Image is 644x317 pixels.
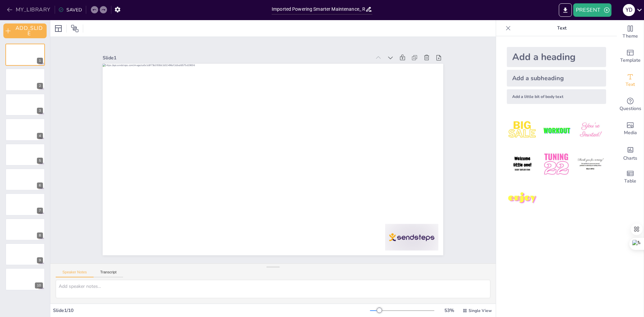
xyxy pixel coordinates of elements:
div: Add a heading [507,47,606,67]
input: INSERT_TITLE [272,4,365,14]
div: 9 [37,257,43,263]
div: https://cdn.sendsteps.com/images/logo/sendsteps_logo_white.pnghttps://cdn.sendsteps.com/images/lo... [5,44,45,66]
div: Change the overall theme [617,20,644,44]
div: Layout [53,23,64,34]
div: SAVED [58,7,82,13]
div: 6 [37,182,43,189]
span: Theme [623,33,638,40]
div: Add a little bit of body text [507,89,606,104]
div: 9 [5,243,45,265]
button: EXPORT_TO_POWERPOINT [559,3,572,17]
button: Y D [623,3,635,17]
div: 10 [35,282,43,288]
span: Media [624,129,637,137]
span: Position [71,24,79,33]
div: Slide 1 / 10 [53,307,370,314]
div: Add images, graphics, shapes or video [617,117,644,141]
img: 4.jpeg [507,149,538,180]
div: 8 [5,218,45,241]
img: 7.jpeg [507,183,538,214]
p: Text [514,20,610,36]
div: 1 [37,58,43,64]
img: 3.jpeg [575,115,606,146]
div: 8 [37,232,43,239]
div: Add a subheading [507,70,606,87]
div: https://cdn.sendsteps.com/images/logo/sendsteps_logo_white.pnghttps://cdn.sendsteps.com/images/lo... [5,168,45,191]
button: ADD_SLIDE [3,23,47,38]
img: 1.jpeg [507,115,538,146]
div: https://cdn.sendsteps.com/images/logo/sendsteps_logo_white.pnghttps://cdn.sendsteps.com/images/lo... [5,68,45,91]
div: 5 [37,158,43,164]
img: 5.jpeg [541,149,572,180]
div: 3 [37,108,43,114]
button: PRESENT [573,3,611,17]
div: https://cdn.sendsteps.com/images/logo/sendsteps_logo_white.pnghttps://cdn.sendsteps.com/images/lo... [5,94,45,116]
div: https://cdn.sendsteps.com/images/logo/sendsteps_logo_white.pnghttps://cdn.sendsteps.com/images/lo... [5,118,45,141]
div: 53 % [441,307,457,314]
img: 6.jpeg [575,149,606,180]
div: 10 [5,268,45,290]
div: 2 [37,83,43,89]
span: Table [624,177,636,185]
div: 7 [37,208,43,214]
span: Single View [469,308,492,313]
div: Get real-time input from your audience [617,93,644,117]
button: Speaker Notes [56,270,94,277]
div: Add a table [617,165,644,189]
div: Y D [623,4,635,16]
span: Template [620,57,641,64]
div: 4 [37,133,43,139]
div: Add text boxes [617,68,644,93]
div: https://cdn.sendsteps.com/images/logo/sendsteps_logo_white.pnghttps://cdn.sendsteps.com/images/lo... [5,144,45,166]
span: Charts [623,155,637,162]
div: Add charts and graphs [617,141,644,165]
span: Text [626,81,635,88]
span: Questions [620,105,641,112]
div: 7 [5,193,45,215]
div: Add ready made slides [617,44,644,68]
img: 2.jpeg [541,115,572,146]
button: MY_LIBRARY [5,4,53,15]
button: Transcript [94,270,123,277]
